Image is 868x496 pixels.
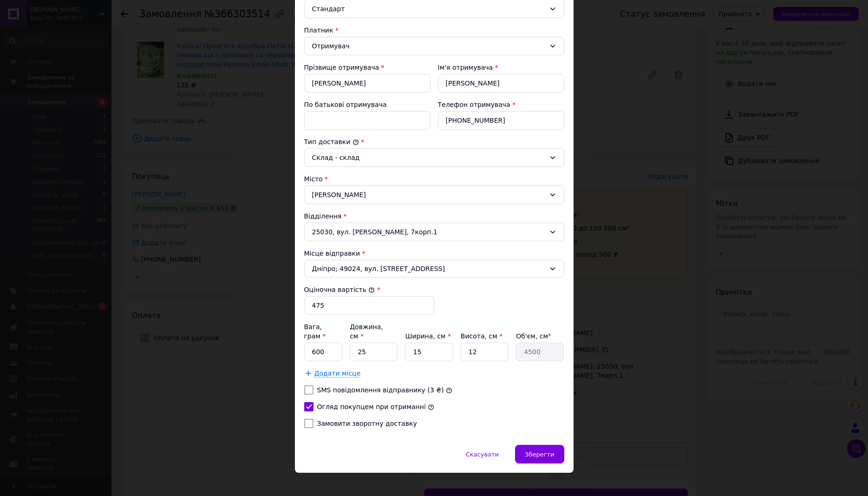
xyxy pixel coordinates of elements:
[312,41,545,51] div: Отримувач
[304,223,564,241] div: 25030, вул. [PERSON_NAME], 7корп.1
[304,26,564,35] div: Платник
[314,370,361,377] span: Додати місце
[466,451,499,458] span: Скасувати
[304,137,564,146] div: Тип доставки
[312,152,545,163] div: Склад - склад
[438,64,493,71] label: Ім'я отримувача
[438,111,564,130] input: +380
[525,451,554,458] span: Зберегти
[304,249,564,258] div: Місце відправки
[304,323,326,340] label: Вага, грам
[405,332,450,340] label: Ширина, см
[516,331,564,341] div: Об'єм, см³
[317,420,417,427] label: Замовити зворотну доставку
[461,332,503,340] label: Висота, см
[304,101,387,108] label: По батькові отримувача
[317,386,444,394] label: SMS повідомлення відправнику (3 ₴)
[312,264,545,273] span: Дніпро; 49024, вул. [STREET_ADDRESS]
[312,4,545,14] div: Стандарт
[317,403,426,410] label: Огляд покупцем при отриманні
[304,286,375,293] label: Оціночна вартість
[304,174,564,184] div: Місто
[438,101,510,108] label: Телефон отримувача
[350,323,383,340] label: Довжина, см
[304,64,379,71] label: Прізвище отримувача
[304,185,564,204] div: [PERSON_NAME]
[304,212,564,221] div: Відділення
